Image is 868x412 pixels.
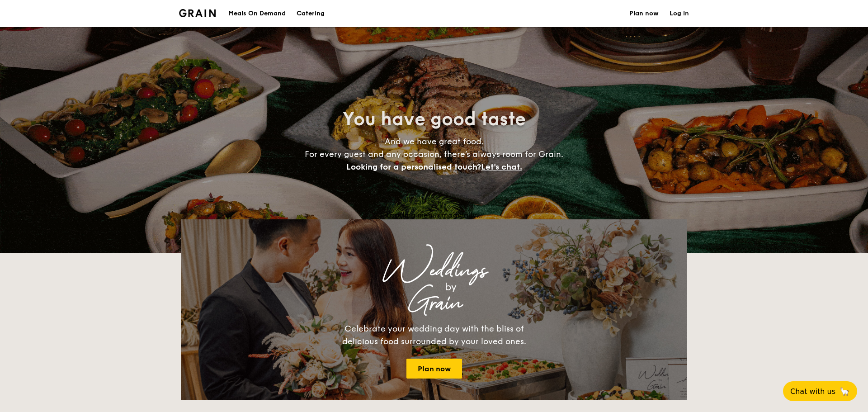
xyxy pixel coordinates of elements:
button: Chat with us🦙 [783,381,857,401]
div: by [294,279,608,295]
span: 🦙 [839,386,850,397]
div: Weddings [260,263,608,279]
div: Celebrate your wedding day with the bliss of delicious food surrounded by your loved ones. [332,322,536,348]
a: Plan now [406,359,462,379]
a: Logotype [179,9,216,17]
img: Grain [179,9,216,17]
div: Loading menus magically... [181,211,687,219]
span: Chat with us [790,387,835,396]
div: Grain [260,295,608,312]
span: Let's chat. [481,162,522,172]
